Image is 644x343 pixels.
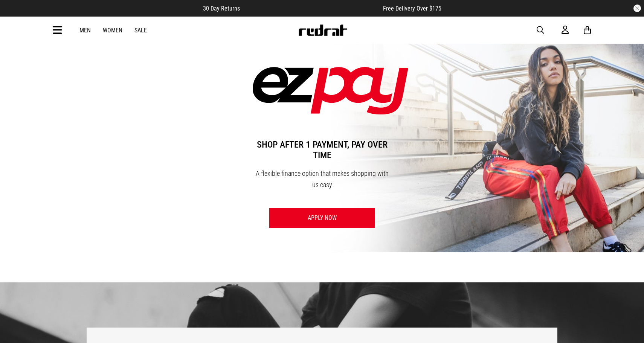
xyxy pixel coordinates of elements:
[253,67,409,114] img: ezpay-log-new-black.png
[298,24,348,36] img: Redrat logo
[103,27,122,34] a: Women
[134,27,147,34] a: Sale
[203,5,240,12] span: 30 Day Returns
[256,169,389,189] span: A flexible finance option that makes shopping with us easy
[255,5,368,12] iframe: Customer reviews powered by Trustpilot
[383,5,441,12] span: Free Delivery Over $175
[269,208,375,228] a: Apply Now
[79,27,91,34] a: Men
[253,132,391,168] span: Shop after 1 payment, pay over time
